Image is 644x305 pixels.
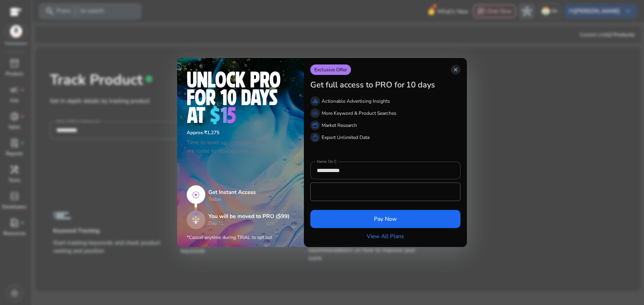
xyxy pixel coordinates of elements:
span: ios_share [312,134,318,141]
h3: Get full access to PRO for [310,80,405,90]
p: Time to level up — that's where we come in. Your growth partner! [187,138,294,155]
h3: 10 days [406,80,435,90]
mat-label: Name On Card [317,159,343,164]
p: More Keyword & Product Searches [322,110,396,117]
p: Actionable Advertising Insights [322,98,390,105]
span: equalizer [312,98,318,104]
iframe: Secure payment input frame [315,184,456,200]
span: manage_search [312,110,318,116]
p: Market Research [322,122,357,129]
p: Export Unlimited Data [322,134,369,141]
button: Pay Now [310,210,460,228]
span: close [452,66,459,73]
span: Approx. [187,129,204,136]
h6: ₹1,275 [187,130,294,135]
span: Pay Now [374,215,397,223]
a: View All Plans [367,232,404,241]
p: Exclusive Offer [310,64,351,75]
span: storefront [312,122,318,129]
